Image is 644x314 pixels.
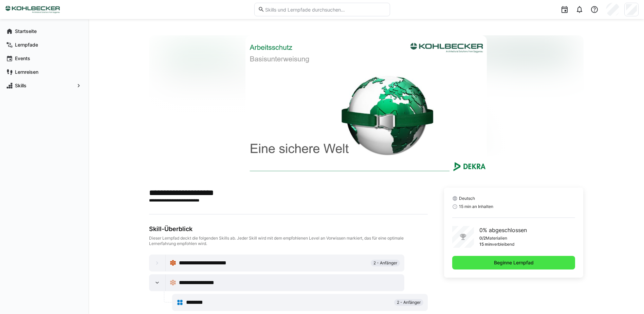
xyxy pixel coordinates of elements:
[149,225,428,233] div: Skill-Überblick
[452,256,575,269] button: Beginne Lernpfad
[479,226,527,234] p: 0% abgeschlossen
[149,235,428,246] div: Dieser Lernpfad deckt die folgenden Skills ab. Jeder Skill wird mit dem empfohlenen Level an Vorw...
[459,196,475,201] span: Deutsch
[479,242,492,247] p: 15 min
[486,235,507,241] p: Materialien
[493,259,535,266] span: Beginne Lernpfad
[492,242,514,247] p: verbleibend
[264,6,386,13] input: Skills und Lernpfade durchsuchen…
[479,235,486,241] p: 0/2
[373,260,397,266] span: 2 - Anfänger
[397,300,421,305] span: 2 - Anfänger
[459,204,493,209] span: 15 min an Inhalten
